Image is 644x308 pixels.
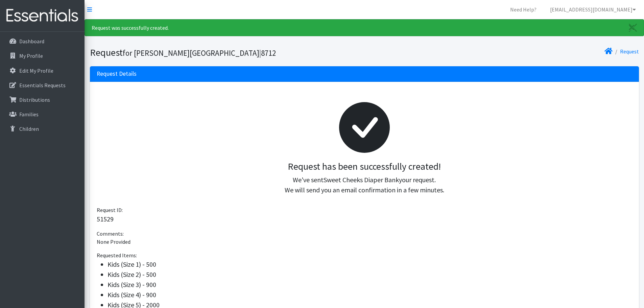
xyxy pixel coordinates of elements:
[3,108,82,121] a: Families
[108,269,632,280] li: Kids (Size 2) - 500
[19,96,50,103] p: Distributions
[97,230,124,237] span: Comments:
[108,280,632,290] li: Kids (Size 3) - 900
[102,161,627,172] h3: Request has been successfully created!
[324,175,399,184] span: Sweet Cheeks Diaper Bank
[3,4,82,27] img: HumanEssentials
[97,214,632,224] p: 51529
[3,78,82,92] a: Essentials Requests
[97,207,123,213] span: Request ID:
[620,48,639,55] a: Request
[97,252,137,259] span: Requested Items:
[3,49,82,63] a: My Profile
[19,52,43,59] p: My Profile
[19,111,39,118] p: Families
[19,38,44,45] p: Dashboard
[97,238,130,245] span: None Provided
[19,125,39,132] p: Children
[123,48,276,58] small: for [PERSON_NAME][GEOGRAPHIC_DATA]|8712
[3,64,82,77] a: Edit My Profile
[102,175,627,195] p: We've sent your request. We will send you an email confirmation in a few minutes.
[19,67,53,74] p: Edit My Profile
[622,20,644,36] a: Close
[3,34,82,48] a: Dashboard
[108,290,632,300] li: Kids (Size 4) - 900
[97,70,137,77] h3: Request Details
[505,3,542,16] a: Need Help?
[3,93,82,106] a: Distributions
[85,19,644,36] div: Request was successfully created.
[3,122,82,136] a: Children
[19,82,66,89] p: Essentials Requests
[90,47,362,58] h1: Request
[108,259,632,269] li: Kids (Size 1) - 500
[545,3,641,16] a: [EMAIL_ADDRESS][DOMAIN_NAME]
